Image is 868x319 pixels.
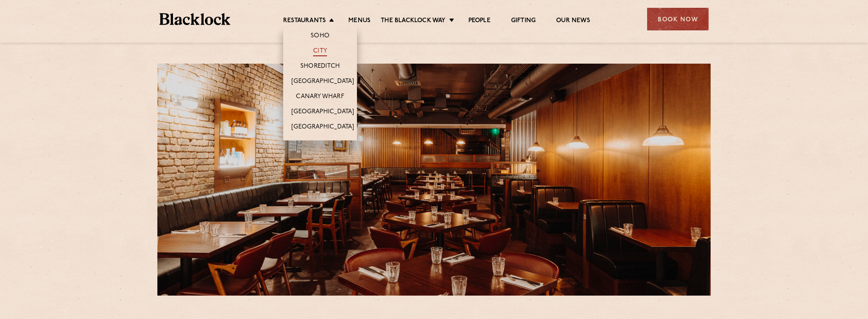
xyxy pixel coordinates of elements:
[159,13,230,25] img: BL_Textured_Logo-footer-cropped.svg
[511,17,536,26] a: Gifting
[381,17,445,26] a: The Blacklock Way
[291,78,354,87] a: [GEOGRAPHIC_DATA]
[296,93,344,102] a: Canary Wharf
[283,17,326,26] a: Restaurants
[348,17,370,26] a: Menus
[468,17,491,26] a: People
[291,123,354,132] a: [GEOGRAPHIC_DATA]
[313,47,327,56] a: City
[647,8,709,30] div: Book Now
[300,62,340,71] a: Shoreditch
[556,17,590,26] a: Our News
[291,108,354,117] a: [GEOGRAPHIC_DATA]
[311,32,329,41] a: Soho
